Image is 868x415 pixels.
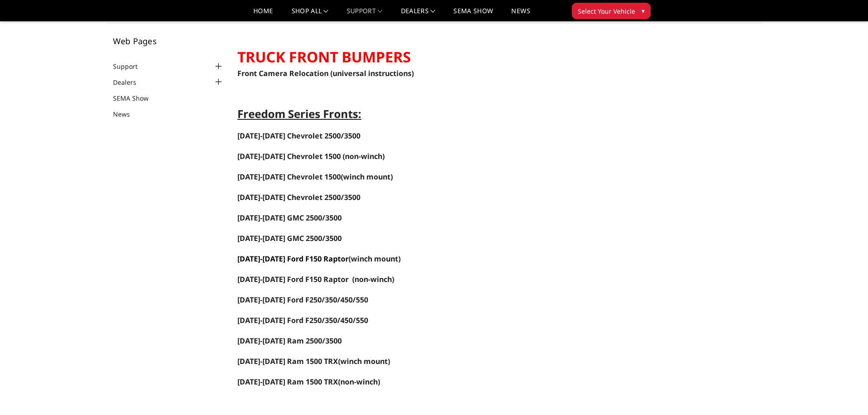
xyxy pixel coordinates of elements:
strong: TRUCK FRONT BUMPERS [237,47,411,67]
button: Select Your Vehicle [572,3,651,19]
a: Dealers [113,77,148,87]
a: SEMA Show [453,8,493,21]
a: SEMA Show [113,93,160,103]
a: [DATE]-[DATE] GMC 2500/3500 [237,234,342,243]
a: Support [347,8,383,21]
a: Support [113,61,149,71]
a: [DATE]-[DATE] Ford F150 Raptor [237,275,349,284]
a: [DATE]-[DATE] Ram 1500 TRX [237,377,338,387]
a: [DATE]-[DATE] Ram 1500 TRX [237,357,338,366]
a: [DATE]-[DATE] Chevrolet 1500 [237,172,341,182]
span: (winch mount) [237,254,401,264]
a: [DATE]-[DATE] Chevrolet 1500 [237,152,341,161]
span: [DATE]-[DATE] GMC 2500/3500 [237,233,342,243]
span: (non-winch) [237,377,380,387]
a: [DATE]-[DATE] Ford F250/350/450/550 [237,295,368,305]
a: Dealers [401,8,436,21]
span: (non-winch) [352,274,394,284]
a: Home [253,8,273,21]
a: News [511,8,530,21]
span: [DATE]-[DATE] Chevrolet 2500/3500 [237,192,360,202]
span: [DATE]-[DATE] Ram 1500 TRX [237,356,338,366]
h5: Web Pages [113,37,224,45]
a: [DATE]-[DATE] Chevrolet 2500/3500 [237,131,360,141]
a: [DATE]-[DATE] Ford F150 Raptor [237,254,349,264]
span: Freedom Series Fronts: [237,106,361,121]
a: [DATE]-[DATE] GMC 2500/3500 [237,213,342,223]
iframe: Chat Widget [822,371,868,415]
span: [DATE]-[DATE] Chevrolet 1500 [237,151,341,161]
a: shop all [292,8,329,21]
span: (winch mount) [338,356,390,366]
a: [DATE]-[DATE] Chevrolet 2500/3500 [237,193,360,202]
span: (winch mount) [237,172,393,182]
a: Front Camera Relocation (universal instructions) [237,68,414,78]
span: [DATE]-[DATE] Ford F150 Raptor [237,274,349,284]
span: [DATE]-[DATE] Ford F250/350/450/550 [237,315,368,325]
a: [DATE]-[DATE] Ford F250/350/450/550 [237,316,368,325]
a: News [113,109,141,119]
span: (non-winch) [343,151,385,161]
span: ▾ [642,6,645,15]
span: Select Your Vehicle [578,6,635,16]
a: [DATE]-[DATE] Ram 2500/3500 [237,336,342,346]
